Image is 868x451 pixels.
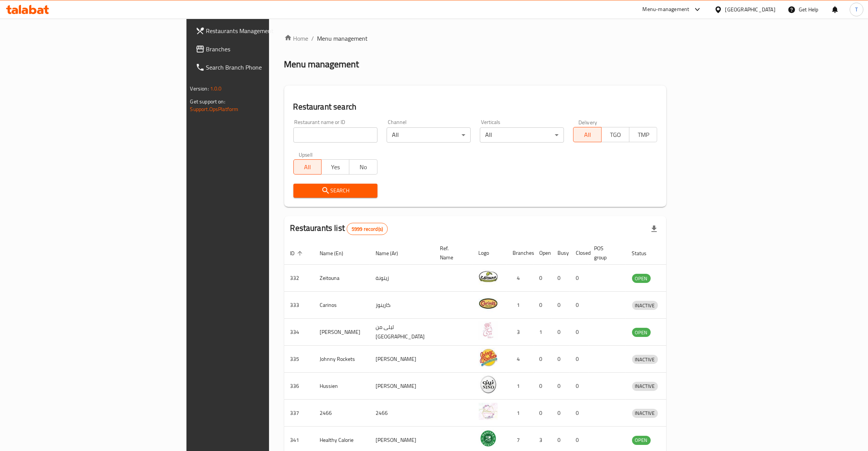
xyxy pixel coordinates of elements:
span: Get support on: [190,97,225,106]
span: Status [632,249,657,258]
button: TMP [629,127,657,142]
span: All [577,129,598,140]
div: Total records count [347,223,388,235]
img: Healthy Calorie [479,429,498,448]
div: All [480,127,564,143]
a: Support.OpsPlatform [190,104,239,114]
td: 1 [507,292,534,319]
div: [GEOGRAPHIC_DATA] [725,5,776,14]
span: No [352,162,374,173]
td: 0 [534,400,552,427]
a: Restaurants Management [190,22,331,40]
img: Zeitouna [479,267,498,286]
button: Search [293,184,377,198]
span: 1.0.0 [210,84,222,94]
td: كارينوز [370,292,434,319]
td: 0 [552,265,570,292]
img: Hussien [479,375,498,394]
td: [PERSON_NAME] [370,346,434,373]
td: 0 [534,292,552,319]
span: POS group [594,244,617,262]
button: All [573,127,601,142]
a: Search Branch Phone [190,58,331,76]
h2: Restaurants list [290,222,388,235]
span: INACTIVE [632,301,658,310]
h2: Restaurant search [293,101,658,113]
td: 0 [552,292,570,319]
td: [PERSON_NAME] [314,319,370,346]
div: Menu-management [643,5,690,14]
div: INACTIVE [632,355,658,364]
td: 0 [534,346,552,373]
td: 0 [570,292,588,319]
span: Version: [190,84,209,94]
button: Yes [321,159,349,175]
span: OPEN [632,328,651,337]
span: Branches [206,44,325,54]
span: INACTIVE [632,382,658,391]
span: Search [299,186,371,195]
td: 1 [507,400,534,427]
span: OPEN [632,436,651,445]
td: 0 [570,400,588,427]
td: Hussien [314,373,370,400]
td: 2466 [370,400,434,427]
span: Ref. Name [440,244,463,262]
td: 0 [570,346,588,373]
td: Johnny Rockets [314,346,370,373]
span: Yes [325,162,346,173]
span: Restaurants Management [206,26,325,35]
div: Export file [645,220,663,238]
div: INACTIVE [632,382,658,391]
img: Leila Min Lebnan [479,321,498,340]
td: 1 [534,319,552,346]
span: Name (En) [320,249,354,258]
span: Search Branch Phone [206,63,325,72]
button: No [349,159,377,175]
span: ID [290,249,305,258]
span: T [855,5,858,14]
td: زيتونة [370,265,434,292]
img: Johnny Rockets [479,348,498,367]
td: Zeitouna [314,265,370,292]
span: OPEN [632,274,651,283]
th: Logo [473,241,507,265]
td: [PERSON_NAME] [370,373,434,400]
span: TGO [605,129,626,140]
label: Delivery [578,119,597,125]
button: All [293,159,322,175]
td: 0 [534,265,552,292]
input: Search for restaurant name or ID.. [293,127,377,143]
td: 0 [534,373,552,400]
span: Name (Ar) [376,249,408,258]
td: Carinos [314,292,370,319]
td: 0 [552,319,570,346]
td: 0 [570,319,588,346]
label: Upsell [299,152,313,157]
td: 4 [507,265,534,292]
th: Open [534,241,552,265]
td: 1 [507,373,534,400]
span: INACTIVE [632,409,658,418]
td: 0 [552,346,570,373]
td: 0 [570,373,588,400]
button: TGO [601,127,629,142]
td: 3 [507,319,534,346]
span: All [297,162,319,173]
nav: breadcrumb [284,34,667,43]
div: INACTIVE [632,409,658,418]
span: 5999 record(s) [347,225,387,233]
span: Menu management [317,34,368,43]
img: 2466 [479,402,498,421]
td: 0 [552,400,570,427]
th: Closed [570,241,588,265]
h2: Menu management [284,58,359,70]
span: INACTIVE [632,355,658,364]
div: All [387,127,471,143]
td: 0 [552,373,570,400]
td: ليلى من [GEOGRAPHIC_DATA] [370,319,434,346]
